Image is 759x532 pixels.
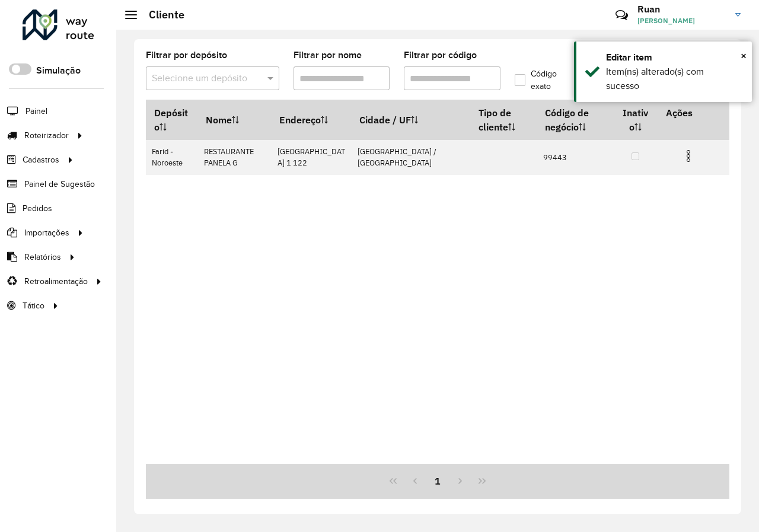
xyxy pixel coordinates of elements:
[637,4,726,15] h3: Ruan
[537,140,614,175] td: 99443
[24,129,69,142] span: Roteirizador
[36,63,81,78] label: Simulação
[197,100,271,140] th: Nome
[137,8,184,21] h2: Cliente
[606,65,743,93] div: Item(ns) alterado(s) com sucesso
[271,140,352,175] td: [GEOGRAPHIC_DATA] 1 122
[294,48,362,62] label: Filtrar por nome
[537,100,614,140] th: Código de negócio
[24,275,88,288] span: Retroalimentação
[352,100,471,140] th: Cidade / UF
[146,140,197,175] td: Farid - Noroeste
[741,49,747,62] span: ×
[23,154,59,166] span: Cadastros
[658,100,729,125] th: Ações
[471,100,537,140] th: Tipo de cliente
[24,227,69,239] span: Importações
[426,470,449,492] button: 1
[146,48,227,62] label: Filtrar por depósito
[606,50,743,65] div: Editar item
[404,48,477,62] label: Filtrar por código
[609,2,634,28] a: Contato Rápido
[197,140,271,175] td: RESTAURANTE PANELA G
[515,68,574,93] label: Código exato
[23,300,44,312] span: Tático
[352,140,471,175] td: [GEOGRAPHIC_DATA] / [GEOGRAPHIC_DATA]
[24,178,95,190] span: Painel de Sugestão
[614,100,658,140] th: Inativo
[24,251,61,263] span: Relatórios
[637,15,726,26] span: [PERSON_NAME]
[271,100,352,140] th: Endereço
[741,47,747,65] button: Close
[25,105,47,117] span: Painel
[23,202,52,215] span: Pedidos
[146,100,197,140] th: Depósito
